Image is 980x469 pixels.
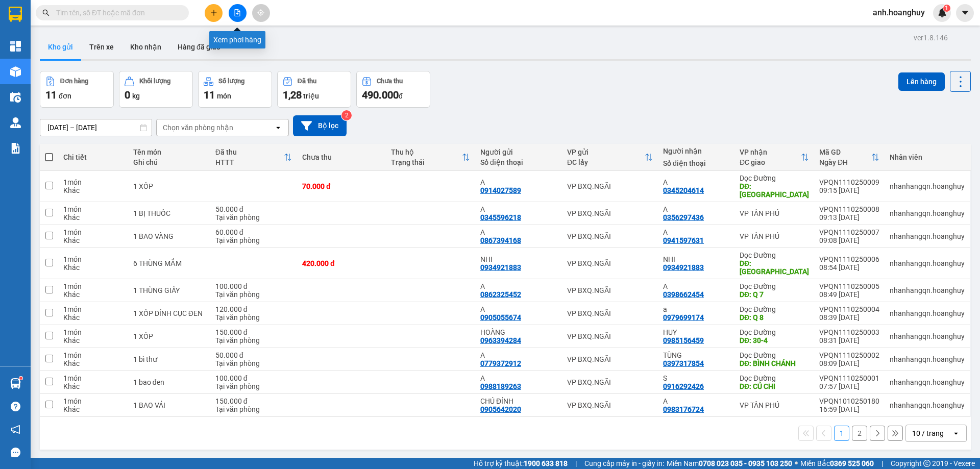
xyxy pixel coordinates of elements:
[215,236,292,244] div: Tại văn phòng
[814,144,885,171] th: Toggle SortBy
[567,232,653,240] div: VP BXQ.NGÃI
[133,286,205,294] div: 1 THÙNG GIẤY
[133,209,205,217] div: 1 BỊ THUỐC
[795,461,798,465] span: ⚪️
[663,282,729,290] div: A
[740,290,809,299] div: DĐ: Q 7
[257,9,264,16] span: aim
[480,148,557,156] div: Người gửi
[480,336,521,344] div: 0963394284
[663,159,729,167] div: Số điện thoại
[480,313,521,322] div: 0905055674
[663,213,704,221] div: 0356297436
[302,259,381,267] div: 420.000 đ
[819,205,879,213] div: VPQN1110250008
[63,178,122,186] div: 1 món
[819,236,879,244] div: 09:08 [DATE]
[890,378,965,386] div: nhanhangqn.hoanghuy
[819,351,879,359] div: VPQN1110250002
[480,236,521,244] div: 0867394168
[293,115,347,136] button: Bộ lọc
[480,305,557,313] div: A
[215,213,292,221] div: Tại văn phòng
[819,405,879,413] div: 16:59 [DATE]
[480,178,557,186] div: A
[210,144,297,171] th: Toggle SortBy
[890,259,965,267] div: nhanhangqn.hoanghuy
[819,282,879,290] div: VPQN1110250005
[391,158,462,166] div: Trạng thái
[898,72,945,91] button: Lên hàng
[10,378,21,389] img: warehouse-icon
[663,236,704,244] div: 0941597631
[215,228,292,236] div: 60.000 đ
[480,186,521,194] div: 0914027589
[302,153,381,161] div: Chưa thu
[133,259,205,267] div: 6 THÙNG MẮM
[819,290,879,299] div: 08:49 [DATE]
[215,282,292,290] div: 100.000 đ
[391,148,462,156] div: Thu hộ
[890,182,965,190] div: nhanhangqn.hoanghuy
[663,228,729,236] div: A
[819,255,879,263] div: VPQN1110250006
[215,359,292,367] div: Tại văn phòng
[399,92,403,100] span: đ
[133,378,205,386] div: 1 bao đen
[890,153,965,161] div: Nhân viên
[819,148,871,156] div: Mã GD
[229,4,247,22] button: file-add
[234,9,241,16] span: file-add
[667,458,792,469] span: Miền Nam
[819,374,879,382] div: VPQN1110250001
[740,158,801,166] div: ĐC giao
[10,66,21,77] img: warehouse-icon
[819,359,879,367] div: 08:09 [DATE]
[63,382,122,390] div: Khác
[59,92,71,100] span: đơn
[63,313,122,322] div: Khác
[740,251,809,259] div: Dọc Đường
[740,374,809,382] div: Dọc Đường
[133,148,205,156] div: Tên món
[663,147,729,155] div: Người nhận
[215,351,292,359] div: 50.000 đ
[740,328,809,336] div: Dọc Đường
[819,397,879,405] div: VPQN1010250180
[663,336,704,344] div: 0985156459
[205,4,223,22] button: plus
[63,236,122,244] div: Khác
[133,232,205,240] div: 1 BAO VÀNG
[210,9,217,16] span: plus
[663,263,704,271] div: 0934921883
[63,328,122,336] div: 1 món
[945,5,948,12] span: 1
[215,148,284,156] div: Đã thu
[302,182,381,190] div: 70.000 đ
[663,305,729,313] div: a
[480,405,521,413] div: 0905642020
[890,332,965,340] div: nhanhangqn.hoanghuy
[480,263,521,271] div: 0934921883
[480,158,557,166] div: Số điện thoại
[740,336,809,344] div: DĐ: 30-4
[133,158,205,166] div: Ghi chú
[734,144,814,171] th: Toggle SortBy
[575,458,577,469] span: |
[480,228,557,236] div: A
[567,401,653,409] div: VP BXQ.NGÃI
[740,174,809,182] div: Dọc Đường
[215,158,284,166] div: HTTT
[890,286,965,294] div: nhanhangqn.hoanghuy
[740,382,809,390] div: DĐ: CỦ CHI
[740,148,801,156] div: VP nhận
[480,255,557,263] div: NHI
[474,458,568,469] span: Hỗ trợ kỹ thuật:
[480,290,521,299] div: 0862325452
[63,153,122,161] div: Chi tiết
[133,182,205,190] div: 1 XỐP
[63,305,122,313] div: 1 món
[386,144,475,171] th: Toggle SortBy
[819,313,879,322] div: 08:39 [DATE]
[567,355,653,363] div: VP BXQ.NGÃI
